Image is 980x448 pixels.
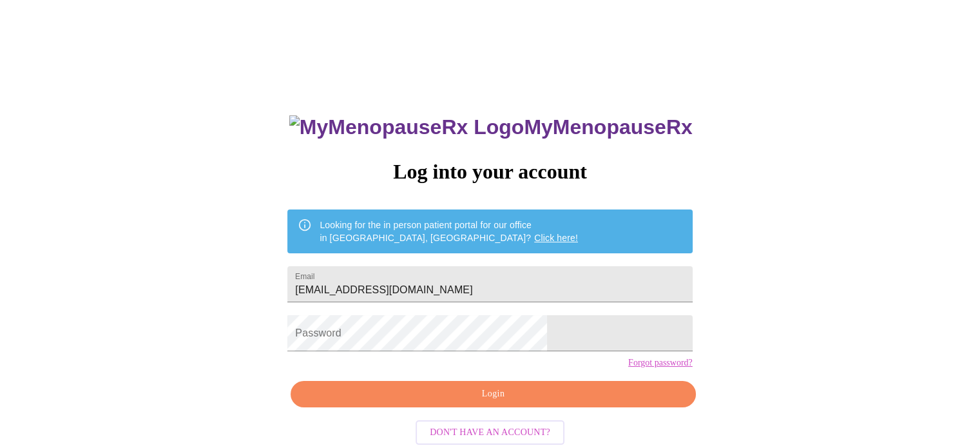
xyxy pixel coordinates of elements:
[628,358,693,368] a: Forgot password?
[289,115,693,139] h3: MyMenopauseRx
[412,425,568,436] a: Don't have an account?
[430,425,550,441] span: Don't have an account?
[305,386,680,402] span: Login
[289,115,524,139] img: MyMenopauseRx Logo
[534,233,578,243] a: Click here!
[416,420,564,445] button: Don't have an account?
[287,160,692,184] h3: Log into your account
[291,381,695,407] button: Login
[320,213,578,249] div: Looking for the in person patient portal for our office in [GEOGRAPHIC_DATA], [GEOGRAPHIC_DATA]?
